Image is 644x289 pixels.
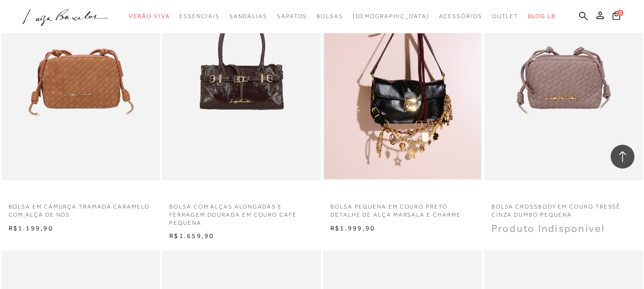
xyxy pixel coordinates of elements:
span: Sapatos [277,13,307,20]
a: BLOG LB [528,8,555,25]
a: categoryNavScreenReaderText [317,8,343,25]
a: BOLSA PEQUENA EM COURO PRETO DETALHE DE ALÇA MARSALA E CHARME [323,197,482,219]
span: R$1.999,90 [330,224,375,232]
span: Bolsas [317,13,343,20]
a: categoryNavScreenReaderText [277,8,307,25]
span: Produto Indisponível [491,222,605,234]
span: Acessórios [439,13,482,20]
span: Essenciais [179,13,219,20]
a: categoryNavScreenReaderText [229,8,267,25]
span: Verão Viva [129,13,170,20]
span: R$1.659,90 [169,232,214,239]
span: BLOG LB [528,13,555,20]
a: BOLSA CROSSBODY EM COURO TRESSÊ CINZA DUMBO PEQUENA [484,197,643,219]
a: BOLSA COM ALÇAS ALONGADAS E FERRAGEM DOURADA EM COURO CAFÉ PEQUENA [162,197,321,227]
span: 0 [617,10,624,16]
span: Sandálias [229,13,267,20]
a: BOLSA EM CAMURÇA TRAMADA CARAMELO COM ALÇA DE NÓS [1,197,160,219]
a: noSubCategoriesText [353,8,429,25]
span: Outlet [492,13,519,20]
a: categoryNavScreenReaderText [439,8,482,25]
a: categoryNavScreenReaderText [179,8,219,25]
span: [DEMOGRAPHIC_DATA] [353,13,429,20]
a: categoryNavScreenReaderText [129,8,170,25]
span: R$1.199,90 [9,224,53,232]
a: categoryNavScreenReaderText [492,8,519,25]
button: 0 [610,10,623,23]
